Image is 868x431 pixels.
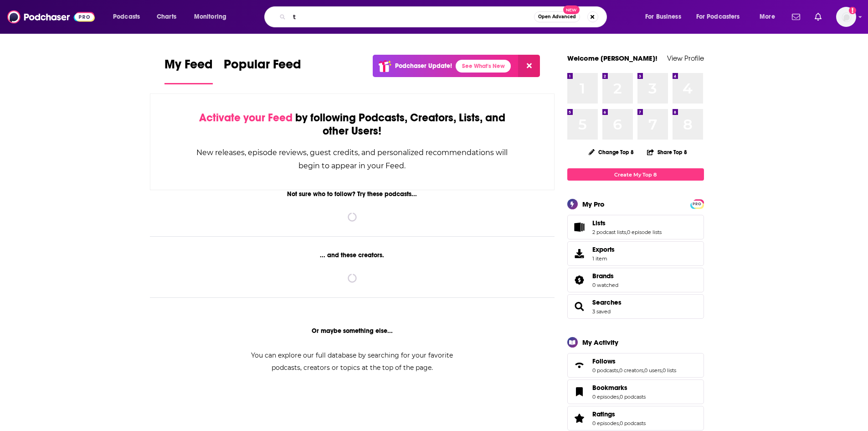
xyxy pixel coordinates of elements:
[690,10,753,24] button: open menu
[592,255,615,262] span: 1 item
[567,215,704,239] span: Lists
[643,367,644,374] span: ,
[592,272,618,280] a: Brands
[592,357,676,365] a: Follows
[849,7,856,14] svg: Add a profile image
[592,282,618,288] a: 0 watched
[645,10,681,23] span: For Business
[592,272,614,280] span: Brands
[663,367,676,374] a: 0 lists
[150,251,555,259] div: ... and these creators.
[592,384,646,392] a: Bookmarks
[582,338,618,347] div: My Activity
[592,245,615,254] span: Exports
[567,54,657,62] a: Welcome [PERSON_NAME]!
[647,143,688,161] button: Share Top 8
[150,327,555,335] div: Or maybe something else...
[151,10,182,24] a: Charts
[592,394,619,400] a: 0 episodes
[538,15,576,19] span: Open Advanced
[567,241,704,266] a: Exports
[620,394,646,400] a: 0 podcasts
[667,54,704,62] a: View Profile
[289,10,534,24] input: Search podcasts, credits, & more...
[199,111,293,125] span: Activate your Feed
[619,367,643,374] a: 0 creators
[592,410,646,418] a: Ratings
[811,9,825,25] a: Show notifications dropdown
[626,229,627,235] span: ,
[164,57,213,84] a: My Feed
[567,168,704,181] a: Create My Top 8
[619,420,620,426] span: ,
[592,384,627,392] span: Bookmarks
[188,10,238,24] button: open menu
[836,7,856,27] span: Logged in as Marketing09
[836,7,856,27] img: User Profile
[583,146,640,158] button: Change Top 8
[456,60,511,73] a: See What's New
[570,274,589,286] a: Brands
[570,300,589,313] a: Searches
[618,367,619,374] span: ,
[194,10,226,23] span: Monitoring
[570,412,589,425] a: Ratings
[620,420,646,426] a: 0 podcasts
[692,201,703,208] span: PRO
[692,200,703,207] a: PRO
[662,367,663,374] span: ,
[592,219,606,227] span: Lists
[395,62,452,70] p: Podchaser Update!
[196,111,509,138] div: by following Podcasts, Creators, Lists, and other Users!
[563,5,580,14] span: New
[644,367,662,374] a: 0 users
[592,367,618,374] a: 0 podcasts
[592,410,615,418] span: Ratings
[570,221,589,234] a: Lists
[273,6,616,27] div: Search podcasts, credits, & more...
[567,379,704,404] span: Bookmarks
[619,394,620,400] span: ,
[788,9,804,25] a: Show notifications dropdown
[150,190,555,198] div: Not sure who to follow? Try these podcasts...
[592,308,611,315] a: 3 saved
[592,357,616,365] span: Follows
[570,247,589,260] span: Exports
[196,146,509,172] div: New releases, episode reviews, guest credits, and personalized recommendations will begin to appe...
[157,10,176,23] span: Charts
[570,385,589,398] a: Bookmarks
[534,11,580,22] button: Open AdvancedNew
[7,8,95,26] img: Podchaser - Follow, Share and Rate Podcasts
[567,353,704,378] span: Follows
[696,10,740,23] span: For Podcasters
[592,219,662,227] a: Lists
[224,57,301,78] span: Popular Feed
[567,406,704,431] span: Ratings
[107,10,152,24] button: open menu
[627,229,662,235] a: 0 episode lists
[567,294,704,319] span: Searches
[582,200,605,208] div: My Pro
[592,298,621,306] a: Searches
[592,420,619,426] a: 0 episodes
[567,268,704,292] span: Brands
[570,359,589,372] a: Follows
[753,10,786,24] button: open menu
[164,57,213,78] span: My Feed
[224,57,301,84] a: Popular Feed
[760,10,775,23] span: More
[836,7,856,27] button: Show profile menu
[592,229,626,235] a: 2 podcast lists
[639,10,693,24] button: open menu
[113,10,140,23] span: Podcasts
[240,349,464,374] div: You can explore our full database by searching for your favorite podcasts, creators or topics at ...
